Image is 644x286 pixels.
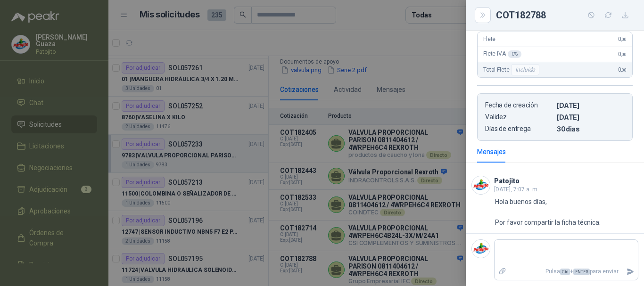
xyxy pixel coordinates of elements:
div: 0 % [508,50,521,58]
span: 0 [618,66,627,73]
p: [DATE] [557,101,625,109]
img: Company Logo [472,240,490,258]
label: Adjuntar archivos [495,263,511,280]
p: [DATE] [557,113,625,121]
p: Validez [485,113,553,121]
span: ENTER [573,269,590,275]
p: Hola buenos días, Por favor compartir la ficha técnica. [495,196,601,228]
div: Incluido [511,64,539,75]
span: Total Flete [483,64,541,75]
button: Enviar [622,263,638,280]
span: ,00 [621,37,627,42]
p: Fecha de creación [485,101,553,109]
p: Pulsa + para enviar [511,263,623,280]
span: ,00 [621,52,627,57]
div: COT182788 [496,8,633,23]
h3: Patojito [494,179,520,184]
p: 30 dias [557,125,625,133]
span: 0 [618,51,627,57]
span: Flete [483,36,495,42]
span: ,00 [621,67,627,73]
div: Mensajes [477,147,506,157]
span: [DATE], 7:07 a. m. [494,186,539,193]
img: Company Logo [472,176,490,194]
button: Close [477,9,488,21]
p: Días de entrega [485,125,553,133]
span: 0 [618,36,627,42]
span: Ctrl [560,269,570,275]
span: Flete IVA [483,50,521,58]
